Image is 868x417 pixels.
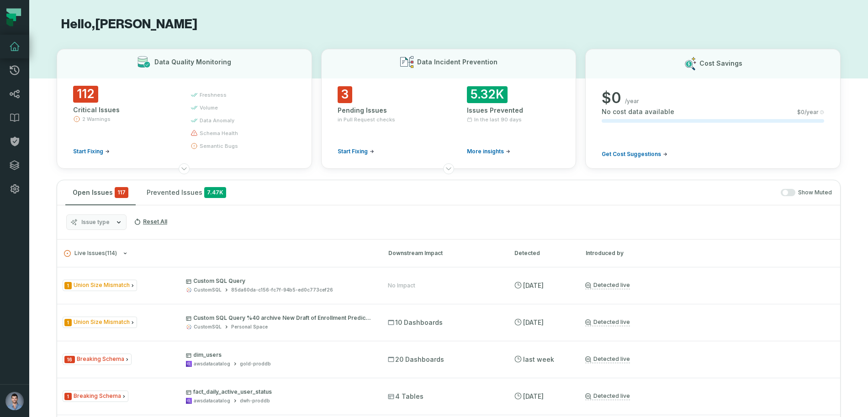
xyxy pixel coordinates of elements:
[200,117,234,124] span: data anomaly
[338,148,374,155] a: Start Fixing
[417,57,498,67] h3: Data Incident Prevention
[200,91,227,99] span: freshness
[81,219,110,226] span: Issue type
[338,106,430,115] div: Pending Issues
[231,287,333,293] div: 85da60da-c156-fc7f-94b5-ed0c773cef26
[64,319,72,326] span: Severity
[467,86,508,103] span: 5.32K
[194,360,230,367] div: awsdatacatalog
[388,355,444,364] span: 20 Dashboards
[231,323,268,330] div: Personal Space
[63,391,128,402] span: Issue Type
[186,277,371,285] p: Custom SQL Query
[154,57,231,67] h3: Data Quality Monitoring
[602,151,661,158] span: Get Cost Suggestions
[200,130,238,137] span: schema health
[64,393,72,400] span: Severity
[467,148,510,155] a: More insights
[73,148,110,155] a: Start Fixing
[73,86,98,103] span: 112
[388,249,498,257] div: Downstream Impact
[194,397,230,404] div: awsdatacatalog
[5,392,24,410] img: avatar of Ori Machlis
[194,323,222,330] div: CustomSQL
[467,106,560,115] div: Issues Prevented
[57,49,312,169] button: Data Quality Monitoring112Critical Issues2 WarningsStart Fixingfreshnessvolumedata anomalyschema ...
[64,250,117,257] span: Live Issues ( 114 )
[65,180,136,205] button: Open Issues
[115,187,128,198] span: critical issues and errors combined
[237,189,832,197] div: Show Muted
[64,282,72,289] span: Severity
[388,392,423,401] span: 4 Tables
[73,148,103,155] span: Start Fixing
[139,180,233,205] button: Prevented Issues
[186,388,371,396] p: fact_daily_active_user_status
[240,360,271,367] div: gold-proddb
[602,151,667,158] a: Get Cost Suggestions
[204,187,226,198] span: 7.47K
[63,280,137,291] span: Issue Type
[200,142,238,150] span: semantic bugs
[585,355,630,363] a: Detected live
[585,318,630,326] a: Detected live
[585,281,630,289] a: Detected live
[63,354,132,365] span: Issue Type
[474,116,522,123] span: In the last 90 days
[338,116,395,123] span: in Pull Request checks
[240,397,270,404] div: dwh-proddb
[523,281,544,289] relative-time: Aug 31, 2025, 4:01 PM GMT+3
[186,314,371,322] p: Custom SQL Query %40 archive New Draft of Enrollment Prediction Model Dashboard - Swapped DS 2 %2...
[63,317,137,328] span: Issue Type
[73,105,174,115] div: Critical Issues
[514,249,569,257] div: Detected
[64,356,75,363] span: Severity
[64,250,372,257] button: Live Issues(114)
[388,282,415,289] div: No Impact
[130,214,171,229] button: Reset All
[57,16,841,32] h1: Hello, [PERSON_NAME]
[602,89,621,107] span: $ 0
[699,59,742,68] h3: Cost Savings
[338,86,352,103] span: 3
[797,109,819,116] span: $ 0 /year
[523,355,554,363] relative-time: Aug 25, 2025, 4:03 AM GMT+3
[186,351,371,359] p: dim_users
[602,107,674,116] span: No cost data available
[585,392,630,400] a: Detected live
[523,318,544,326] relative-time: Aug 31, 2025, 4:01 PM GMT+3
[625,98,639,105] span: /year
[194,287,222,293] div: CustomSQL
[467,148,504,155] span: More insights
[338,148,368,155] span: Start Fixing
[523,392,544,400] relative-time: Aug 19, 2025, 4:01 AM GMT+3
[200,104,218,111] span: volume
[66,214,127,230] button: Issue type
[388,318,443,327] span: 10 Dashboards
[82,115,111,123] span: 2 Warnings
[585,49,841,169] button: Cost Savings$0/yearNo cost data available$0/yearGet Cost Suggestions
[321,49,577,169] button: Data Incident Prevention3Pending Issuesin Pull Request checksStart Fixing5.32KIssues PreventedIn ...
[586,249,668,257] div: Introduced by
